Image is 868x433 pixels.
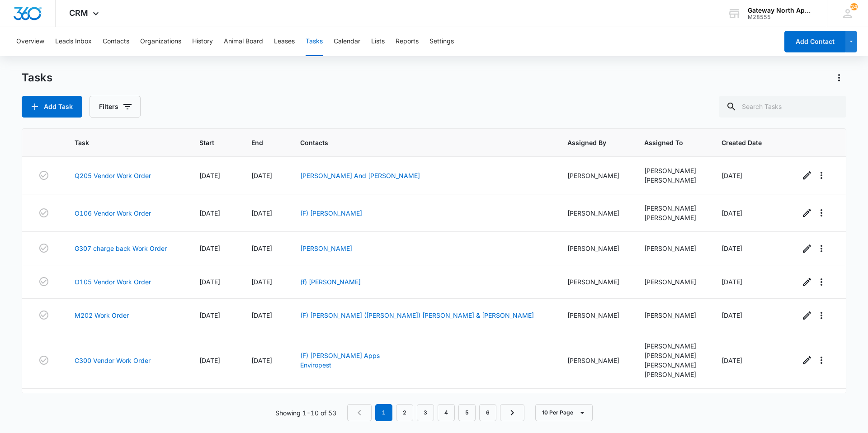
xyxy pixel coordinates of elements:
[300,245,352,252] a: [PERSON_NAME]
[224,27,263,56] button: Animal Board
[300,138,533,147] span: Contacts
[75,356,151,365] a: C300 Vendor Work Order
[784,31,845,52] button: Add Contact
[644,360,699,370] div: [PERSON_NAME]
[644,203,699,213] div: [PERSON_NAME]
[567,277,623,287] div: [PERSON_NAME]
[251,311,272,319] span: [DATE]
[396,27,419,56] button: Reports
[75,138,165,147] span: Task
[251,357,272,364] span: [DATE]
[722,278,742,286] span: [DATE]
[199,209,220,217] span: [DATE]
[644,370,699,379] div: [PERSON_NAME]
[644,351,699,360] div: [PERSON_NAME]
[103,27,129,56] button: Contacts
[251,209,272,217] span: [DATE]
[90,96,141,118] button: Filters
[722,138,765,147] span: Created Date
[722,311,742,319] span: [DATE]
[251,278,272,286] span: [DATE]
[306,27,323,56] button: Tasks
[748,7,814,14] div: account name
[458,404,476,421] a: Page 5
[722,209,742,217] span: [DATE]
[55,27,92,56] button: Leads Inbox
[75,277,151,287] a: O105 Vendor Work Order
[251,172,272,179] span: [DATE]
[22,71,52,85] h1: Tasks
[334,27,360,56] button: Calendar
[75,171,151,180] a: Q205 Vendor Work Order
[719,96,846,118] input: Search Tasks
[722,245,742,252] span: [DATE]
[644,341,699,351] div: [PERSON_NAME]
[832,71,846,85] button: Actions
[199,357,220,364] span: [DATE]
[199,172,220,179] span: [DATE]
[251,245,272,252] span: [DATE]
[371,27,385,56] button: Lists
[644,277,699,287] div: [PERSON_NAME]
[479,404,496,421] a: Page 6
[16,27,44,56] button: Overview
[567,356,623,365] div: [PERSON_NAME]
[274,27,295,56] button: Leases
[644,311,699,320] div: [PERSON_NAME]
[192,27,213,56] button: History
[199,311,220,319] span: [DATE]
[275,408,336,418] p: Showing 1-10 of 53
[300,172,420,179] a: [PERSON_NAME] And [PERSON_NAME]
[850,3,858,10] span: 24
[850,3,858,10] div: notifications count
[644,166,699,175] div: [PERSON_NAME]
[535,404,593,421] button: 10 Per Page
[75,311,129,320] a: M202 Work Order
[199,278,220,286] span: [DATE]
[417,404,434,421] a: Page 3
[567,138,609,147] span: Assigned By
[69,8,88,18] span: CRM
[644,138,686,147] span: Assigned To
[567,171,623,180] div: [PERSON_NAME]
[75,244,167,253] a: G307 charge back Work Order
[396,404,413,421] a: Page 2
[199,138,217,147] span: Start
[748,14,814,20] div: account id
[429,27,454,56] button: Settings
[567,208,623,218] div: [PERSON_NAME]
[438,404,455,421] a: Page 4
[644,175,699,185] div: [PERSON_NAME]
[140,27,181,56] button: Organizations
[75,208,151,218] a: O106 Vendor Work Order
[300,352,380,359] a: (F) [PERSON_NAME] Apps
[375,404,392,421] em: 1
[300,361,331,369] a: Enviropest
[567,244,623,253] div: [PERSON_NAME]
[722,172,742,179] span: [DATE]
[300,278,361,286] a: (f) [PERSON_NAME]
[567,311,623,320] div: [PERSON_NAME]
[644,244,699,253] div: [PERSON_NAME]
[251,138,265,147] span: End
[300,311,534,319] a: (F) [PERSON_NAME] ([PERSON_NAME]) [PERSON_NAME] & [PERSON_NAME]
[644,213,699,222] div: [PERSON_NAME]
[500,404,524,421] a: Next Page
[347,404,524,421] nav: Pagination
[22,96,82,118] button: Add Task
[722,357,742,364] span: [DATE]
[199,245,220,252] span: [DATE]
[300,209,362,217] a: (F) [PERSON_NAME]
